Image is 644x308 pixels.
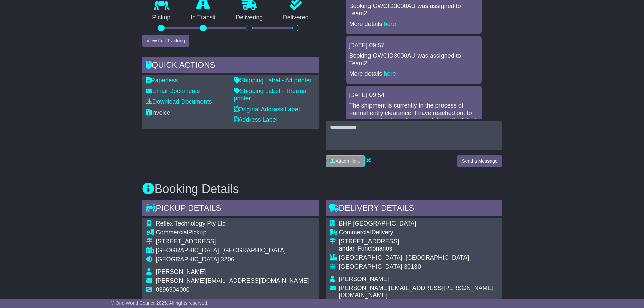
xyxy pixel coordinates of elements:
a: Paperless [146,77,178,84]
p: Delivered [273,14,319,21]
a: Shipping Label - Thermal printer [234,88,308,102]
button: View Full Tracking [142,35,189,47]
span: [PERSON_NAME] [156,268,206,275]
h3: Booking Details [142,182,502,196]
a: Address Label [234,116,278,123]
span: 3206 [221,256,234,263]
a: here [384,70,396,77]
span: Commercial [156,229,188,236]
div: Quick Actions [142,57,319,75]
a: Shipping Label - A4 printer [234,77,312,84]
span: Reflex Technology Pty Ltd [156,220,226,227]
span: [PERSON_NAME][EMAIL_ADDRESS][PERSON_NAME][DOMAIN_NAME] [339,285,494,299]
span: BHP [GEOGRAPHIC_DATA] [339,220,416,227]
div: [GEOGRAPHIC_DATA], [GEOGRAPHIC_DATA] [156,247,309,254]
p: In Transit [181,14,226,21]
p: Booking OWCID3000AU was assigned to Team2. [349,3,478,17]
button: Send a Message [457,155,502,167]
a: Original Address Label [234,106,300,113]
div: [STREET_ADDRESS] [339,238,498,245]
p: More details: . [349,70,478,78]
p: Pickup [142,14,181,21]
span: [GEOGRAPHIC_DATA] [156,256,219,263]
a: Download Documents [146,98,212,105]
p: The shipment is currently in the process of Formal entry clearance. I have reached out to our des... [349,102,478,131]
div: Pickup [156,229,309,236]
div: andar, Funcionarios [339,245,498,253]
div: Pickup Details [142,200,319,218]
div: [DATE] 09:57 [349,42,479,49]
span: Commercial [339,229,372,236]
div: [DATE] 09:54 [349,92,479,99]
p: More details: . [349,21,478,28]
div: [GEOGRAPHIC_DATA], [GEOGRAPHIC_DATA] [339,254,498,262]
p: Booking OWCID3000AU was assigned to Team2. [349,52,478,67]
a: Invoice [146,109,170,116]
div: Delivery Details [326,200,502,218]
span: [GEOGRAPHIC_DATA] [339,263,402,270]
span: 30130 [404,263,421,270]
a: here [384,21,396,27]
div: Delivery [339,229,498,236]
a: Email Documents [146,88,200,94]
span: © One World Courier 2025. All rights reserved. [111,300,209,306]
div: [STREET_ADDRESS] [156,238,309,245]
span: 0396904000 [156,286,190,293]
p: Delivering [226,14,273,21]
span: [PERSON_NAME] [339,276,389,282]
span: [PERSON_NAME][EMAIL_ADDRESS][DOMAIN_NAME] [156,277,309,284]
